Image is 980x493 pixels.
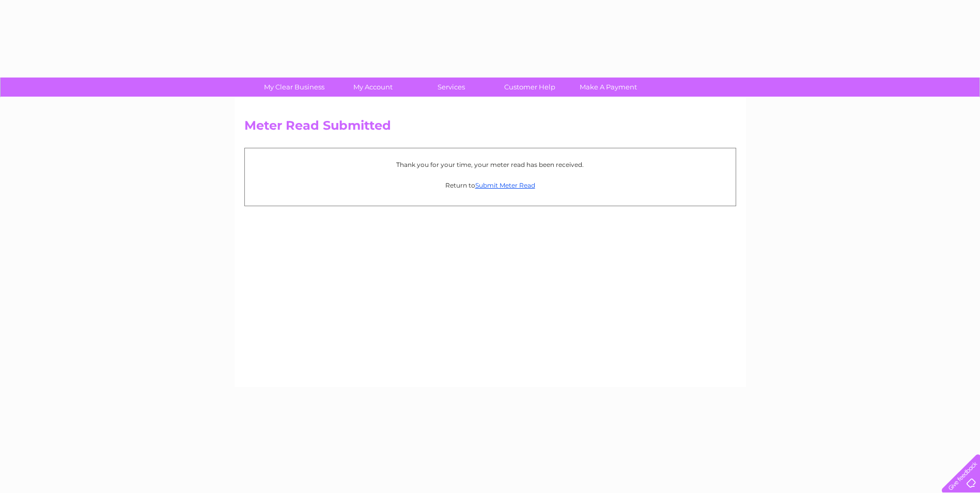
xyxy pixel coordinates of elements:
[250,180,730,190] p: Return to
[487,78,572,97] a: Customer Help
[330,78,415,97] a: My Account
[475,181,535,189] a: Submit Meter Read
[250,160,730,170] p: Thank you for your time, your meter read has been received.
[566,78,651,97] a: Make A Payment
[244,118,736,138] h2: Meter Read Submitted
[252,78,337,97] a: My Clear Business
[409,78,494,97] a: Services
